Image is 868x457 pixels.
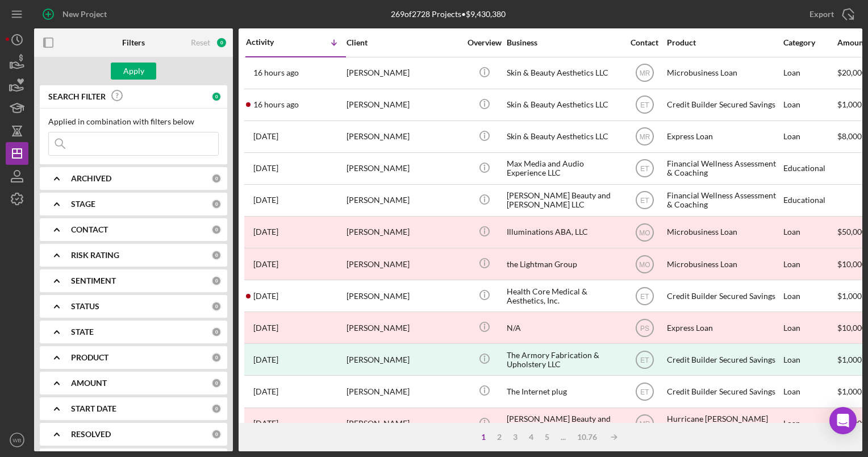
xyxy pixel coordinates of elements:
div: The Internet plug [507,376,620,406]
div: Skin & Beauty Aesthetics LLC [507,122,620,152]
time: 2025-08-14 20:24 [253,100,299,109]
text: ET [640,165,649,173]
div: [PERSON_NAME] [347,153,460,184]
div: [PERSON_NAME] [347,122,460,152]
div: Loan [783,281,836,311]
div: [PERSON_NAME] [347,344,460,375]
div: Hurricane [PERSON_NAME] Disaster Loan [667,409,781,439]
div: [PERSON_NAME] [347,249,460,279]
div: Loan [783,313,836,343]
div: 0 [216,37,227,48]
b: START DATE [71,404,116,413]
b: Filters [122,38,145,47]
text: MR [639,69,650,77]
div: [PERSON_NAME] Beauty and [PERSON_NAME] LLC [507,409,620,439]
div: New Project [62,3,107,26]
div: Microbusiness Loan [667,217,781,247]
div: Express Loan [667,122,781,152]
div: Apply [123,63,144,80]
text: MR [639,420,650,428]
b: RISK RATING [71,251,119,260]
b: CONTACT [71,225,108,234]
b: SEARCH FILTER [48,92,106,101]
div: [PERSON_NAME] [347,376,460,406]
time: 2025-07-02 22:23 [253,292,278,301]
div: Loan [783,409,836,439]
div: Loan [783,217,836,247]
div: Activity [246,38,296,47]
div: ... [555,433,571,442]
div: [PERSON_NAME] [347,217,460,247]
div: Loan [783,344,836,375]
time: 2025-07-07 21:28 [253,227,278,236]
div: Reset [191,38,210,47]
time: 2025-06-19 13:08 [253,387,278,396]
div: Microbusiness Loan [667,249,781,279]
time: 2025-07-11 03:18 [253,196,278,205]
button: WB [6,429,28,451]
time: 2025-06-27 15:57 [253,323,278,333]
div: Applied in combination with filters below [48,117,219,126]
text: ET [640,356,649,364]
div: Loan [783,58,836,88]
div: Credit Builder Secured Savings [667,281,781,311]
div: [PERSON_NAME] [347,281,460,311]
div: Skin & Beauty Aesthetics LLC [507,58,620,88]
time: 2025-08-14 20:27 [253,68,299,77]
b: AMOUNT [71,379,107,388]
text: ET [640,197,649,205]
button: Apply [111,63,156,80]
text: WB [12,437,21,443]
div: [PERSON_NAME] [347,313,460,343]
div: 5 [539,433,555,442]
b: ARCHIVED [71,174,111,183]
div: Max Media and Audio Experience LLC [507,153,620,184]
time: 2025-06-24 19:41 [253,355,278,364]
div: 0 [211,225,222,235]
div: 0 [211,378,222,388]
b: STAGE [71,200,95,209]
div: 269 of 2728 Projects • $9,430,380 [391,10,506,19]
div: Export [809,3,834,26]
div: Loan [783,90,836,120]
div: [PERSON_NAME] [347,185,460,215]
div: 0 [211,250,222,260]
div: The Armory Fabrication & Upholstery LLC [507,344,620,375]
text: ET [640,101,649,109]
time: 2025-08-05 17:03 [253,164,278,173]
div: Health Core Medical & Aesthetics, Inc. [507,281,620,311]
div: the Lightman Group [507,249,620,279]
div: Skin & Beauty Aesthetics LLC [507,90,620,120]
div: [PERSON_NAME] [347,58,460,88]
div: Product [667,38,781,47]
div: 0 [211,199,222,209]
div: Express Loan [667,313,781,343]
div: 1 [475,433,491,442]
button: New Project [34,3,118,26]
div: 0 [211,301,222,311]
div: 10.76 [571,433,603,442]
div: [PERSON_NAME] Beauty and [PERSON_NAME] LLC [507,185,620,215]
div: Loan [783,376,836,406]
b: SENTIMENT [71,276,116,285]
text: ET [640,292,649,300]
div: 3 [507,433,523,442]
time: 2025-07-04 01:33 [253,260,278,269]
div: Client [347,38,460,47]
b: RESOLVED [71,430,111,439]
div: N/A [507,313,620,343]
button: Export [798,3,862,26]
div: Illuminations ABA, LLC [507,217,620,247]
text: ET [640,388,649,396]
div: Credit Builder Secured Savings [667,344,781,375]
div: 0 [211,173,222,184]
div: Contact [623,38,666,47]
time: 2025-06-11 19:06 [253,419,278,428]
div: 0 [211,276,222,286]
div: Loan [783,122,836,152]
div: 0 [211,404,222,414]
text: MO [639,228,650,236]
div: 0 [211,92,222,102]
div: Financial Wellness Assessment & Coaching [667,185,781,215]
div: Loan [783,249,836,279]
